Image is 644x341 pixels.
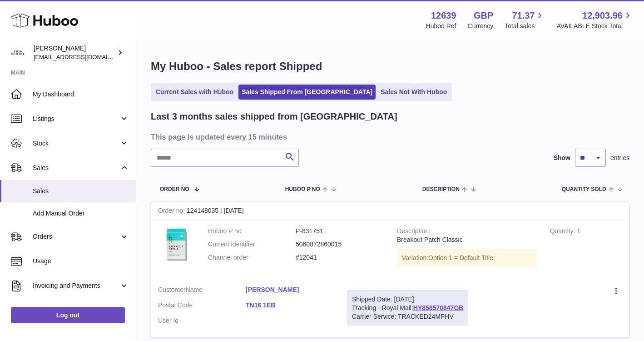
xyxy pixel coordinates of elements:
a: 12,903.96 AVAILABLE Stock Total [556,10,633,30]
span: entries [610,154,629,162]
h1: My Huboo - Sales report Shipped [151,59,629,74]
span: Order No [160,186,189,192]
a: TN16 1EB [246,301,333,310]
span: Sales [33,187,129,196]
h3: This page is updated every 15 minutes [151,132,627,142]
div: Huboo Ref [426,22,456,30]
a: Sales Shipped From [GEOGRAPHIC_DATA] [238,85,376,100]
dd: P-831751 [296,227,383,236]
span: Option 1 = Default Title; [428,254,495,261]
span: Usage [33,257,129,266]
div: Variation: [397,249,536,267]
dt: Huboo P no [208,227,296,236]
dd: 5060872860015 [296,240,383,249]
img: 126391698654679.jpg [158,227,194,263]
span: Huboo P no [285,186,320,192]
span: AVAILABLE Stock Total [556,22,633,30]
span: Customer [158,286,186,293]
div: Shipped Date: [DATE] [352,295,463,304]
span: Add Manual Order [33,209,129,218]
span: Invoicing and Payments [33,281,119,290]
span: Listings [33,115,119,123]
a: Log out [11,307,125,323]
span: My Dashboard [33,90,129,99]
dt: Current identifier [208,240,296,249]
div: [PERSON_NAME] [34,44,115,61]
span: Description [422,186,460,192]
div: 124148035 | [DATE] [151,202,629,220]
dd: #12041 [296,253,383,262]
h2: Last 3 months sales shipped from [GEOGRAPHIC_DATA] [151,110,397,123]
a: Sales Not With Huboo [377,85,450,100]
span: Orders [33,232,119,241]
strong: Order no [158,207,187,216]
label: Show [554,154,570,162]
div: Tracking - Royal Mail: [347,290,468,326]
dt: Channel order [208,253,296,262]
img: admin@skinchoice.com [11,46,25,60]
a: HY858570847GB [413,304,464,311]
dt: Postal Code [158,301,246,312]
a: Current Sales with Huboo [153,85,237,100]
div: Carrier Service: TRACKED24MPHV [352,312,463,321]
span: Quantity Sold [562,186,606,192]
strong: 12639 [431,10,456,22]
span: Total sales [505,22,545,30]
div: Breakout Patch Classic [397,236,536,244]
span: 12,903.96 [582,10,623,22]
span: Sales [33,164,119,172]
td: 1 [543,220,629,279]
div: Currency [468,22,494,30]
span: Stock [33,139,119,148]
span: 71.37 [512,10,535,22]
dt: User Id [158,316,246,325]
span: [EMAIL_ADDRESS][DOMAIN_NAME] [34,53,134,60]
dt: Name [158,286,246,296]
a: [PERSON_NAME] [246,286,333,294]
strong: Description [397,227,431,237]
strong: Quantity [550,227,577,237]
strong: GBP [474,10,493,22]
a: 71.37 Total sales [505,10,545,30]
